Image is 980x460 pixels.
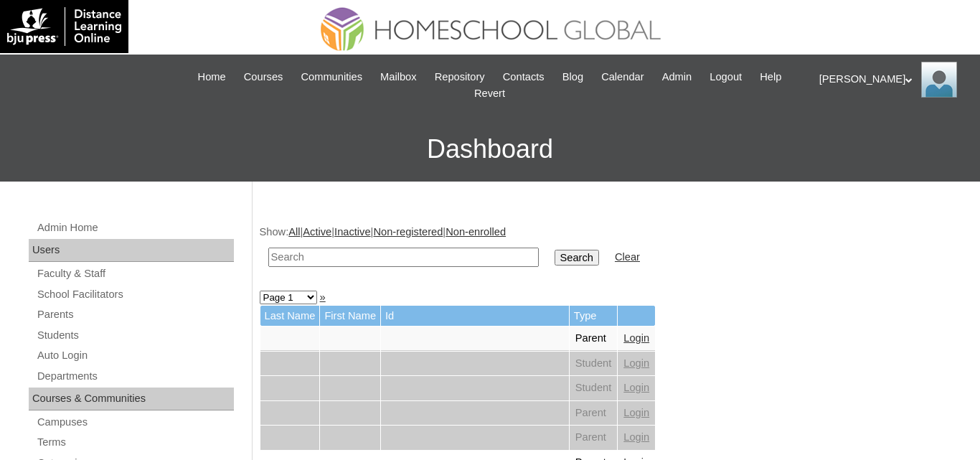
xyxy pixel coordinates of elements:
[260,225,966,276] div: Show: | | | |
[570,401,618,426] td: Parent
[921,62,957,98] img: Ariane Ebuen
[320,291,326,303] a: »
[753,69,788,85] a: Help
[570,426,618,450] td: Parent
[260,306,320,327] td: Last Name
[562,69,583,85] span: Blog
[702,69,749,85] a: Logout
[36,367,234,385] a: Departments
[555,69,590,85] a: Blog
[29,388,234,410] div: Courses & Communities
[446,226,506,238] a: Non-enrolled
[293,69,369,85] a: Communities
[373,69,424,85] a: Mailbox
[7,7,121,46] img: logo-white.png
[819,62,966,98] div: [PERSON_NAME]
[36,286,234,304] a: School Facilitators
[36,347,234,365] a: Auto Login
[623,407,649,418] a: Login
[7,117,973,182] h3: Dashboard
[503,69,545,85] span: Contacts
[320,306,380,327] td: First Name
[710,69,742,85] span: Logout
[570,376,618,400] td: Student
[474,85,505,102] span: Revert
[380,69,417,85] span: Mailbox
[655,69,699,85] a: Admin
[428,69,492,85] a: Repository
[373,226,443,238] a: Non-registered
[555,250,599,266] input: Search
[760,69,781,85] span: Help
[467,85,512,102] a: Revert
[601,69,644,85] span: Calendar
[268,248,539,267] input: Search
[36,433,234,451] a: Terms
[435,69,485,85] span: Repository
[303,226,331,238] a: Active
[623,382,649,393] a: Login
[198,69,226,85] span: Home
[36,413,234,431] a: Campuses
[496,69,552,85] a: Contacts
[29,239,234,262] div: Users
[237,69,291,85] a: Courses
[623,431,649,443] a: Login
[244,69,283,85] span: Courses
[594,69,651,85] a: Calendar
[615,251,640,263] a: Clear
[570,352,618,376] td: Student
[662,69,692,85] span: Admin
[334,226,371,238] a: Inactive
[570,327,618,351] td: Parent
[570,306,618,327] td: Type
[36,219,234,237] a: Admin Home
[36,265,234,283] a: Faculty & Staff
[36,327,234,344] a: Students
[301,69,362,85] span: Communities
[288,226,300,238] a: All
[381,306,569,327] td: Id
[623,332,649,344] a: Login
[191,69,233,85] a: Home
[623,357,649,369] a: Login
[36,306,234,324] a: Parents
